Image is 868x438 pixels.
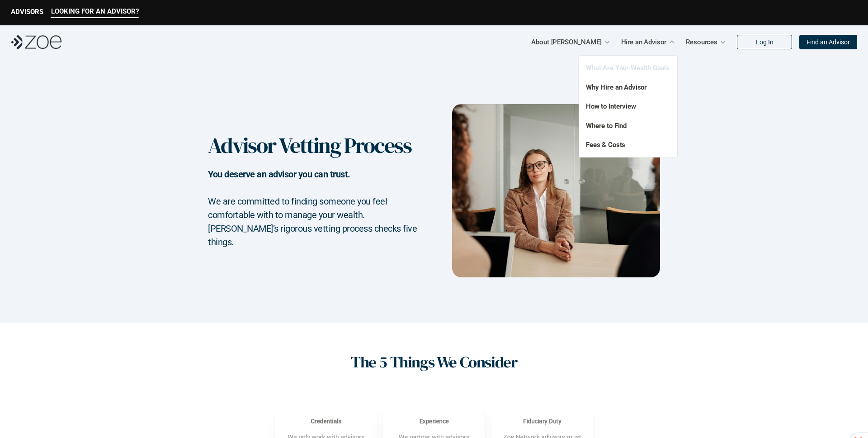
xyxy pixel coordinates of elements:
[586,83,647,91] a: Why Hire an Advisor
[208,167,417,195] h2: You deserve an advisor you can trust.
[531,35,601,49] p: About [PERSON_NAME]
[586,141,625,149] a: Fees & Costs
[51,7,139,15] p: LOOKING FOR AN ADVISOR?
[586,64,670,72] a: What Are Your Wealth Goals
[807,38,850,46] p: Find an Advisor
[311,416,341,425] h3: Credentials
[737,35,792,49] a: Log In
[523,416,561,425] h3: Fiduciary Duty
[419,416,448,425] h3: Experience
[208,195,417,249] h2: We are committed to finding someone you feel comfortable with to manage your wealth. [PERSON_NAME...
[586,102,636,110] a: How to Interview
[208,133,415,159] h1: Advisor Vetting Process
[799,35,857,49] a: Find an Advisor
[621,35,667,49] p: Hire an Advisor
[11,8,43,16] p: ADVISORS
[686,35,717,49] p: Resources
[586,122,627,130] a: Where to Find
[756,38,774,46] p: Log In
[351,353,517,371] h1: The 5 Things We Consider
